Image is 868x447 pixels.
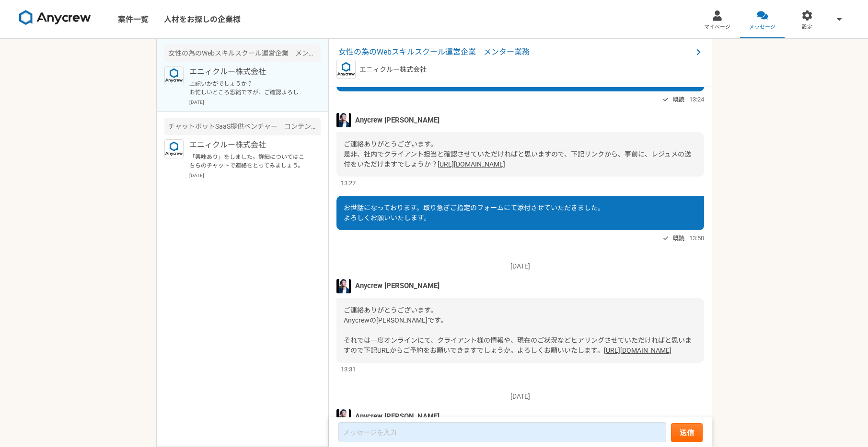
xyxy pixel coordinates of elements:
[689,95,704,104] span: 13:24
[344,204,604,222] span: お世話になっております。取り急ぎご指定のフォームにて添付させていただきました。 よろしくお願いいたします。
[189,99,321,106] p: [DATE]
[673,233,684,244] span: 既読
[341,365,356,374] span: 13:31
[355,411,440,422] span: Anycrew [PERSON_NAME]
[336,113,351,127] img: S__5267474.jpg
[336,409,351,424] img: S__5267474.jpg
[189,153,308,170] p: 「興味あり」をしました。詳細についてはこちらのチャットで連絡をとってみましょう。
[19,10,91,25] img: 8DqYSo04kwAAAAASUVORK5CYII=
[749,23,775,31] span: メッセージ
[604,346,671,354] a: [URL][DOMAIN_NAME]
[341,179,356,188] span: 13:27
[336,261,704,271] p: [DATE]
[438,160,505,168] a: [URL][DOMAIN_NAME]
[189,66,308,78] p: エニィクルー株式会社
[802,23,812,31] span: 設定
[355,115,440,125] span: Anycrew [PERSON_NAME]
[689,234,704,243] span: 13:50
[164,139,184,158] img: logo_text_blue_01.png
[189,79,308,97] p: 上記いかがでしょうか？ お忙しいところ恐縮ですが、ご確認よろしくお願いいたします。
[164,66,184,85] img: logo_text_blue_01.png
[336,391,704,402] p: [DATE]
[164,118,321,135] div: チャットボットSaaS提供ベンチャー コンテンツマーケター
[164,45,321,62] div: 女性の為のWebスキルスクール運営企業 メンター業務
[189,172,321,179] p: [DATE]
[338,46,693,58] span: 女性の為のWebスキルスクール運営企業 メンター業務
[355,280,440,291] span: Anycrew [PERSON_NAME]
[189,139,308,151] p: エニィクルー株式会社
[704,23,730,31] span: マイページ
[336,279,351,293] img: S__5267474.jpg
[344,306,692,354] span: ご連絡ありがとうございます。 Anycrewの[PERSON_NAME]です。 それでは一度オンラインにて、クライアント様の情報や、現在のご状況などヒアリングさせていただければと思いますので下記...
[671,423,703,442] button: 送信
[673,94,684,105] span: 既読
[344,140,691,168] span: ご連絡ありがとうございます。 是非、社内でクライアント担当と確認させていただければと思いますので、下記リンクから、事前に、レジュメの送付をいただけますでしょうか？
[359,65,427,75] p: エニィクルー株式会社
[336,60,356,79] img: logo_text_blue_01.png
